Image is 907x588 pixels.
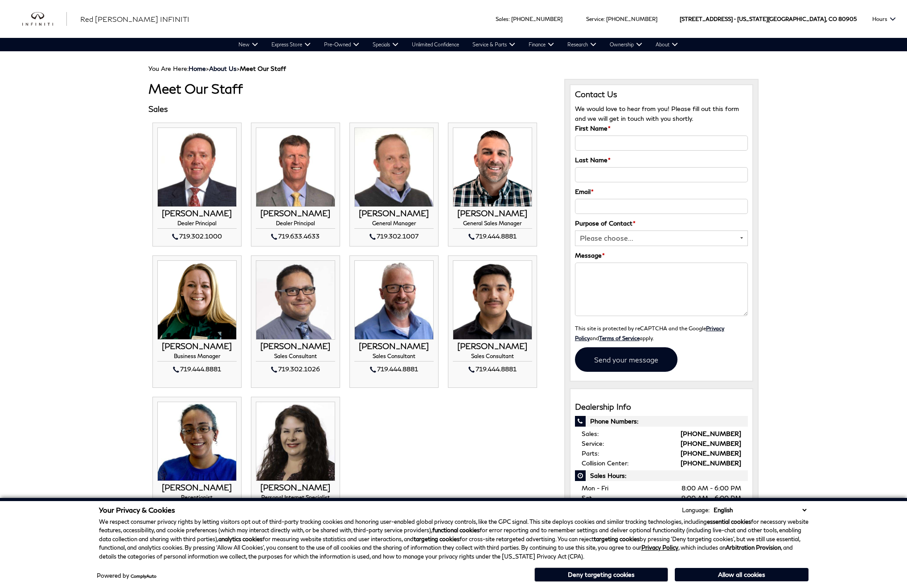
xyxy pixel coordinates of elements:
[594,535,640,543] strong: targeting cookies
[157,209,237,218] h3: [PERSON_NAME]
[453,353,532,362] h4: Sales Consultant
[649,38,685,51] a: About
[453,209,532,218] h3: [PERSON_NAME]
[575,187,594,197] label: Email
[148,81,551,96] h1: Meet Our Staff
[575,155,611,165] label: Last Name
[148,65,286,72] span: You Are Here:
[603,16,605,22] span: :
[354,353,434,362] h4: Sales Consultant
[432,526,480,534] strong: functional cookies
[582,449,599,457] span: Parts:
[131,573,156,579] a: ComplyAuto
[534,567,668,582] button: Deny targeting cookies
[453,364,532,374] div: 719.444.8881
[582,484,608,492] span: Mon - Fri
[582,440,604,447] span: Service:
[256,260,335,340] img: JIMMIE ABEYTA
[582,459,628,467] span: Collision Center:
[575,218,636,228] label: Purpose of Contact
[606,16,657,22] a: [PHONE_NUMBER]
[354,364,434,374] div: 719.444.8881
[157,494,237,503] h4: Receptionist
[189,65,206,72] a: Home
[256,353,335,362] h4: Sales Consultant
[97,573,156,579] div: Powered by
[157,353,237,362] h4: Business Manager
[157,483,237,492] h3: [PERSON_NAME]
[354,209,434,218] h3: [PERSON_NAME]
[256,483,335,492] h3: [PERSON_NAME]
[575,416,748,427] span: Phone Numbers:
[681,440,741,447] a: [PHONE_NUMBER]
[354,127,434,207] img: JOHN ZUMBO
[675,568,809,581] button: Allow all cookies
[575,90,748,99] h3: Contact Us
[582,430,599,437] span: Sales:
[256,402,335,481] img: CARRIE MENDOZA
[157,260,237,340] img: STEPHANIE DAVISON
[157,402,237,481] img: MARISSA PORTER
[641,544,678,551] a: Privacy Policy
[453,220,532,229] h4: General Sales Manager
[575,325,724,341] small: This site is protected by reCAPTCHA and the Google and apply.
[354,342,434,351] h3: [PERSON_NAME]
[22,12,67,26] img: INFINITI
[405,38,466,51] a: Unlimited Confidence
[157,364,237,374] div: 719.444.8881
[575,403,748,411] h3: Dealership Info
[218,535,263,543] strong: analytics cookies
[561,38,603,51] a: Research
[157,127,237,207] img: THOM BUCKLEY
[586,16,603,22] span: Service
[414,535,460,543] strong: targeting cookies
[509,16,510,22] span: :
[240,65,286,72] strong: Meet Our Staff
[599,335,640,341] a: Terms of Service
[682,507,710,513] div: Language:
[209,65,286,72] span: >
[575,123,611,133] label: First Name
[466,38,522,51] a: Service & Parts
[157,231,237,242] div: 719.302.1000
[680,16,857,22] a: [STREET_ADDRESS] • [US_STATE][GEOGRAPHIC_DATA], CO 80905
[453,260,532,340] img: HUGO GUTIERREZ-CERVANTES
[603,38,649,51] a: Ownership
[354,231,434,242] div: 719.302.1007
[256,342,335,351] h3: [PERSON_NAME]
[681,483,741,493] span: 8:00 AM - 6:00 PM
[726,544,781,551] strong: Arbitration Provision
[256,209,335,218] h3: [PERSON_NAME]
[157,220,237,229] h4: Dealer Principal
[256,220,335,229] h4: Dealer Principal
[157,342,237,351] h3: [PERSON_NAME]
[582,494,592,502] span: Sat
[148,105,551,114] h3: Sales
[453,342,532,351] h3: [PERSON_NAME]
[496,16,509,22] span: Sales
[354,260,434,340] img: RICH JENKINS
[256,231,335,242] div: 719.633.4633
[681,449,741,457] a: [PHONE_NUMBER]
[707,518,751,525] strong: essential cookies
[575,251,605,260] label: Message
[80,15,189,23] span: Red [PERSON_NAME] INFINITI
[256,127,335,207] img: MIKE JORGENSEN
[681,493,741,503] span: 9:00 AM - 6:00 PM
[22,12,67,26] a: infiniti
[366,38,405,51] a: Specials
[575,347,677,372] input: Send your message
[317,38,366,51] a: Pre-Owned
[354,220,434,229] h4: General Manager
[99,518,809,561] p: We respect consumer privacy rights by letting visitors opt out of third-party tracking cookies an...
[265,38,317,51] a: Express Store
[681,430,741,437] a: [PHONE_NUMBER]
[711,506,809,514] select: Language Select
[209,65,237,72] a: About Us
[256,364,335,374] div: 719.302.1026
[681,459,741,467] a: [PHONE_NUMBER]
[453,127,532,207] img: ROBERT WARNER
[453,231,532,242] div: 719.444.8881
[189,65,286,72] span: >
